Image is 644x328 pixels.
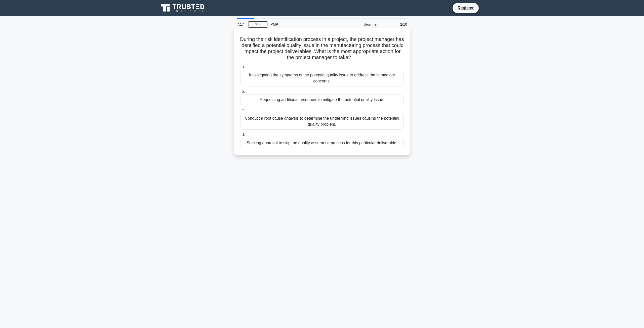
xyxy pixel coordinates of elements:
[337,19,381,29] div: Beginner
[455,5,477,11] a: Register
[381,19,410,29] div: 2/10
[267,19,337,29] div: PMP
[240,138,404,148] div: Seeking approval to skip the quality assurance process for this particular deliverable.
[240,113,404,130] div: Conduct a root cause analysis to determine the underlying issues causing the potential quality pr...
[240,95,404,105] div: Requesting additional resources to mitigate the potential quality issue.
[240,36,404,61] h5: During the risk identification process in a project, the project manager has identified a potenti...
[242,89,245,93] span: b.
[249,21,267,28] a: Stop
[242,108,245,112] span: c.
[234,19,249,29] div: 7:17
[240,70,404,86] div: Investigating the symptoms of the potential quality issue to address the immediate concerns.
[242,132,245,137] span: d.
[242,65,245,69] span: a.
